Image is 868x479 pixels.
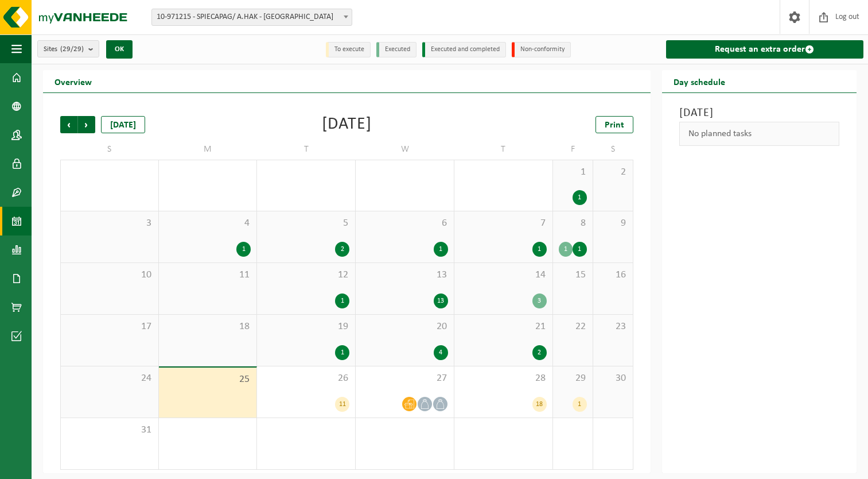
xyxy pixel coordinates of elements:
a: Print [595,116,633,133]
div: 4 [434,345,448,360]
span: 30 [599,372,627,385]
span: Next [78,116,95,133]
span: 31 [67,424,153,436]
li: To execute [326,42,371,57]
td: T [257,139,356,160]
div: 18 [532,397,547,412]
span: 7 [460,217,547,230]
td: S [60,139,159,160]
span: 6 [361,217,448,230]
td: M [159,139,258,160]
a: Request an extra order [666,40,864,59]
span: Print [605,121,624,130]
span: 26 [263,372,349,385]
span: 28 [460,372,547,385]
td: T [454,139,553,160]
div: No planned tasks [679,122,840,146]
span: 9 [599,217,627,230]
div: [DATE] [322,116,372,133]
div: 1 [335,293,349,308]
count: (29/29) [60,45,84,53]
button: Sites(29/29) [37,40,99,57]
span: 10-971215 - SPIECAPAG/ A.HAK - BRUGGE [151,9,352,26]
span: 21 [460,320,547,333]
iframe: chat widget [6,454,192,479]
span: 1 [559,166,587,179]
span: 29 [559,372,587,385]
span: 27 [361,372,448,385]
span: 10 [67,269,153,281]
span: 15 [559,269,587,281]
span: 14 [460,269,547,281]
span: 24 [67,372,153,385]
div: 13 [434,293,448,308]
span: Previous [60,116,77,133]
span: 5 [263,217,349,230]
li: Executed and completed [422,42,506,57]
div: 2 [532,345,547,360]
div: 3 [532,293,547,308]
h2: Overview [43,70,103,92]
div: 2 [335,242,349,257]
div: 1 [532,242,547,257]
span: 17 [67,320,153,333]
div: 1 [559,242,573,257]
div: 1 [573,397,587,412]
div: 1 [573,190,587,205]
span: 23 [599,320,627,333]
div: 1 [434,242,448,257]
span: Sites [44,41,84,58]
td: W [356,139,454,160]
span: 2 [599,166,627,179]
span: 18 [165,320,251,333]
td: S [593,139,633,160]
button: OK [106,40,133,59]
span: 4 [165,217,251,230]
span: 20 [361,320,448,333]
span: 11 [165,269,251,281]
span: 10-971215 - SPIECAPAG/ A.HAK - BRUGGE [152,9,352,25]
span: 13 [361,269,448,281]
span: 3 [67,217,153,230]
span: 12 [263,269,349,281]
li: Non-conformity [512,42,571,57]
span: 8 [559,217,587,230]
li: Executed [376,42,417,57]
div: [DATE] [101,116,145,133]
div: 1 [236,242,251,257]
div: 1 [573,242,586,257]
div: 1 [335,345,349,360]
span: 25 [165,373,251,386]
div: 11 [335,397,349,412]
h2: Day schedule [662,70,737,92]
span: 19 [263,320,349,333]
span: 16 [599,269,627,281]
h3: [DATE] [679,105,840,122]
span: 22 [559,320,587,333]
td: F [553,139,593,160]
